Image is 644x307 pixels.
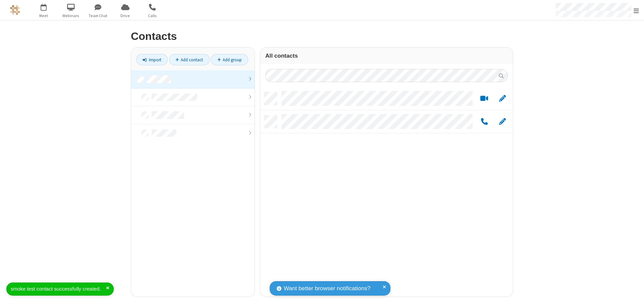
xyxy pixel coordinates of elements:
button: Edit [496,95,509,103]
button: Start a video meeting [478,95,491,103]
a: Add contact [169,54,210,65]
span: Webinars [58,13,84,19]
div: grid [260,87,513,297]
span: Drive [113,13,138,19]
span: Calls [140,13,165,19]
span: Want better browser notifications? [284,284,370,293]
div: smoke test contact successfully created. [11,285,106,293]
h3: All contacts [265,53,508,59]
img: QA Selenium DO NOT DELETE OR CHANGE [10,5,20,15]
span: Team Chat [86,13,111,19]
button: Call by phone [478,118,491,126]
a: Add group [211,54,248,65]
button: Edit [496,118,509,126]
a: Import [136,54,168,65]
h2: Contacts [131,30,513,42]
span: Meet [31,13,56,19]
